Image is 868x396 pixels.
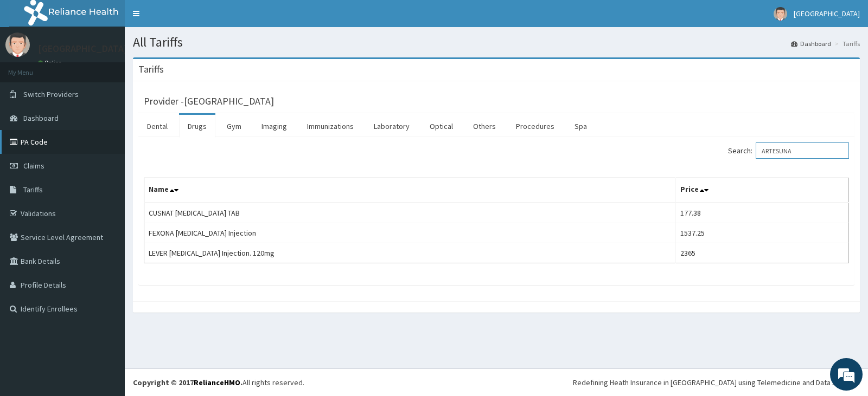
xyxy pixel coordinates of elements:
[365,115,418,138] a: Laboratory
[194,378,240,387] a: RelianceHMO
[138,115,176,138] a: Dental
[179,115,215,138] a: Drugs
[464,115,505,138] a: Others
[421,115,462,138] a: Optical
[832,39,860,48] li: Tariffs
[774,7,787,21] img: User Image
[253,115,296,138] a: Imaging
[756,142,849,159] input: Search:
[23,113,59,123] span: Dashboard
[676,178,849,203] th: Price
[23,161,44,171] span: Claims
[794,9,860,18] span: [GEOGRAPHIC_DATA]
[676,243,849,263] td: 2365
[298,115,362,138] a: Immunizations
[23,89,79,99] span: Switch Providers
[144,96,274,106] h3: Provider - [GEOGRAPHIC_DATA]
[56,61,182,75] div: Chat with us now
[125,368,868,396] footer: All rights reserved.
[23,185,43,194] span: Tariffs
[507,115,563,138] a: Procedures
[138,64,164,74] h3: Tariffs
[144,203,676,223] td: CUSNAT [MEDICAL_DATA] TAB
[566,115,596,138] a: Spa
[791,39,831,48] a: Dashboard
[20,54,44,81] img: d_794563401_company_1708531726252_794563401
[38,59,64,67] a: Online
[178,5,204,31] div: Minimize live chat window
[144,178,676,203] th: Name
[5,273,207,311] textarea: Type your message and hit 'Enter'
[133,35,860,49] h1: All Tariffs
[63,125,150,235] span: We're online!
[38,44,127,54] p: [GEOGRAPHIC_DATA]
[573,377,860,388] div: Redefining Heath Insurance in [GEOGRAPHIC_DATA] using Telemedicine and Data Science!
[218,115,250,138] a: Gym
[676,203,849,223] td: 177.38
[5,33,30,57] img: User Image
[728,142,849,159] label: Search:
[144,223,676,243] td: FEXONA [MEDICAL_DATA] Injection
[676,223,849,243] td: 1537.25
[133,378,242,387] strong: Copyright © 2017 .
[144,243,676,263] td: LEVER [MEDICAL_DATA] Injection. 120mg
